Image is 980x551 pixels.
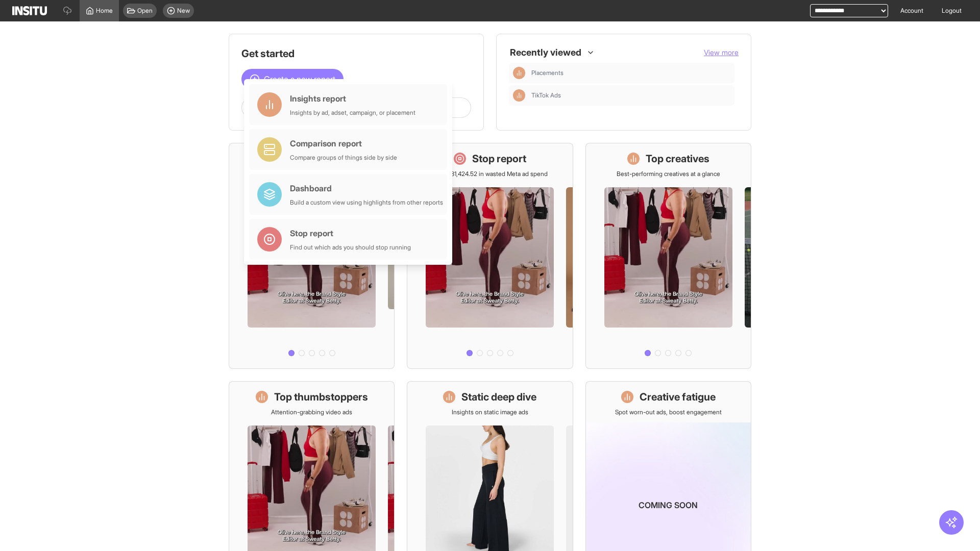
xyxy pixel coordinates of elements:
[452,408,528,416] p: Insights on static image ads
[290,137,397,149] div: Comparison report
[137,7,153,15] span: Open
[290,154,397,162] div: Compare groups of things side by side
[531,69,730,77] span: Placements
[290,198,443,207] div: Build a custom view using highlights from other reports
[531,69,563,77] span: Placements
[241,69,344,89] button: Create a new report
[704,47,739,58] button: View more
[432,170,548,178] p: Save £31,424.52 in wasted Meta ad spend
[290,92,415,105] div: Insights report
[585,143,751,369] a: Top creativesBest-performing creatives at a glance
[290,109,415,117] div: Insights by ad, adset, campaign, or placement
[513,67,525,79] div: Insights
[531,91,561,99] span: TikTok Ads
[290,182,443,194] div: Dashboard
[531,91,730,99] span: TikTok Ads
[407,143,573,369] a: Stop reportSave £31,424.52 in wasted Meta ad spend
[513,89,525,102] div: Insights
[96,7,113,15] span: Home
[704,48,739,57] span: View more
[12,6,47,15] img: Logo
[177,7,190,15] span: New
[646,152,709,166] h1: Top creatives
[271,408,352,416] p: Attention-grabbing video ads
[290,227,411,239] div: Stop report
[264,73,335,85] span: Create a new report
[472,152,526,166] h1: Stop report
[461,390,536,404] h1: Static deep dive
[274,390,368,404] h1: Top thumbstoppers
[241,46,471,61] h1: Get started
[617,170,720,178] p: Best-performing creatives at a glance
[229,143,395,369] a: What's live nowSee all active ads instantly
[290,243,411,252] div: Find out which ads you should stop running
